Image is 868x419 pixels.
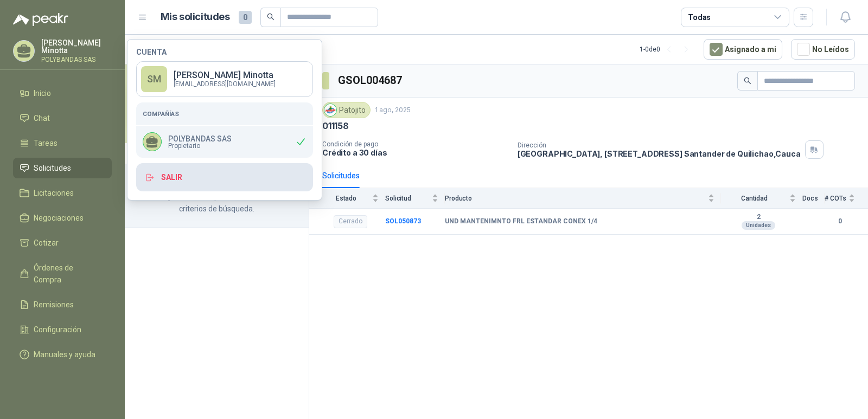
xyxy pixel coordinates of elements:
[518,141,801,149] p: Dirección
[136,126,313,158] div: POLYBANDAS SASPropietario
[136,61,313,97] a: SM[PERSON_NAME] Minotta[EMAIL_ADDRESS][DOMAIN_NAME]
[13,108,112,128] a: Chat
[309,188,385,208] th: Estado
[34,112,50,124] span: Chat
[141,66,167,92] div: SM
[13,13,68,26] img: Logo peakr
[825,195,846,202] span: # COTs
[385,188,445,208] th: Solicitud
[34,299,74,311] span: Remisiones
[13,294,112,315] a: Remisiones
[239,11,252,24] span: 0
[334,215,367,228] div: Cerrado
[322,120,349,132] p: 011158
[174,71,276,80] p: [PERSON_NAME] Minotta
[721,188,802,208] th: Cantidad
[267,13,275,21] span: search
[13,257,112,290] a: Órdenes de Compra
[13,183,112,203] a: Licitaciones
[34,212,84,224] span: Negociaciones
[322,148,509,157] p: Crédito a 30 días
[13,158,112,178] a: Solicitudes
[41,56,112,63] p: POLYBANDAS SAS
[13,233,112,253] a: Cotizar
[322,102,371,118] div: Patojito
[825,188,868,208] th: # COTs
[791,39,855,60] button: No Leídos
[640,41,695,58] div: 1 - 0 de 0
[34,324,81,336] span: Configuración
[138,191,296,215] p: No hay solicitudes que coincidan con tus criterios de búsqueda.
[13,319,112,340] a: Configuración
[721,195,787,202] span: Cantidad
[742,221,775,230] div: Unidades
[802,188,825,208] th: Docs
[168,143,232,149] span: Propietario
[338,72,404,89] h3: GSOL004687
[34,349,95,360] span: Manuales y ayuda
[744,77,751,85] span: search
[34,262,101,286] span: Órdenes de Compra
[136,48,313,56] h4: Cuenta
[34,237,59,249] span: Cotizar
[322,170,360,182] div: Solicitudes
[136,163,313,191] button: Salir
[174,81,276,87] p: [EMAIL_ADDRESS][DOMAIN_NAME]
[704,39,782,60] button: Asignado a mi
[518,149,801,158] p: [GEOGRAPHIC_DATA], [STREET_ADDRESS] Santander de Quilichao , Cauca
[825,216,855,227] b: 0
[322,195,370,202] span: Estado
[41,39,112,54] p: [PERSON_NAME] Minotta
[385,195,430,202] span: Solicitud
[34,87,51,99] span: Inicio
[445,217,597,226] b: UND MANTENIMNTO FRL ESTANDAR CONEX 1/4
[13,133,112,153] a: Tareas
[445,188,721,208] th: Producto
[13,208,112,228] a: Negociaciones
[168,135,232,143] p: POLYBANDAS SAS
[143,109,307,119] h5: Compañías
[322,140,509,148] p: Condición de pago
[375,105,411,115] p: 1 ago, 2025
[721,213,796,222] b: 2
[13,83,112,104] a: Inicio
[34,162,71,174] span: Solicitudes
[34,137,58,149] span: Tareas
[161,9,230,25] h1: Mis solicitudes
[385,217,421,225] a: SOL050873
[445,195,706,202] span: Producto
[34,187,74,199] span: Licitaciones
[688,11,711,23] div: Todas
[13,344,112,365] a: Manuales y ayuda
